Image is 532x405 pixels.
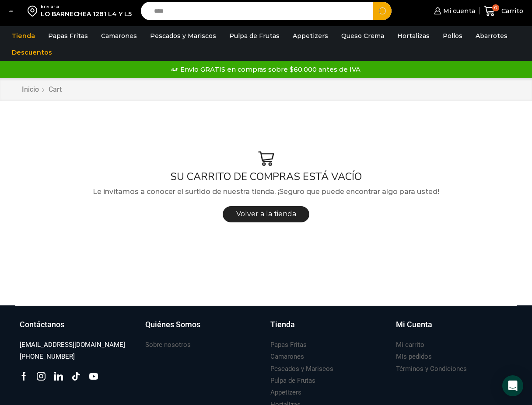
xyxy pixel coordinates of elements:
[492,4,499,11] span: 0
[441,7,475,15] span: Mi cuenta
[20,351,75,363] a: [PHONE_NUMBER]
[20,352,75,361] h3: [PHONE_NUMBER]
[41,3,132,10] div: Enviar a
[270,364,333,374] h3: Pescados y Mariscos
[20,340,125,350] h3: [EMAIL_ADDRESS][DOMAIN_NAME]
[396,319,432,330] h3: Mi Cuenta
[393,28,434,44] a: Hortalizas
[145,340,191,350] h3: Sobre nosotros
[438,28,467,44] a: Pollos
[49,85,62,93] span: Cart
[21,85,39,95] a: Inicio
[396,351,432,363] a: Mis pedidos
[270,339,307,351] a: Papas Fritas
[97,28,141,44] a: Camarones
[7,44,56,61] a: Descuentos
[41,10,132,18] div: LO BARNECHEA 1281 L4 Y L5
[396,339,424,351] a: Mi carrito
[396,363,467,375] a: Términos y Condiciones
[270,351,304,363] a: Camarones
[396,352,432,361] h3: Mis pedidos
[145,319,262,339] a: Quiénes Somos
[270,375,315,387] a: Pulpa de Frutas
[288,28,332,44] a: Appetizers
[146,28,220,44] a: Pescados y Mariscos
[270,319,295,330] h3: Tienda
[396,319,513,339] a: Mi Cuenta
[20,319,64,330] h3: Contáctanos
[270,352,304,361] h3: Camarones
[20,339,125,351] a: [EMAIL_ADDRESS][DOMAIN_NAME]
[337,28,388,44] a: Queso Crema
[471,28,512,44] a: Abarrotes
[236,210,296,218] span: Volver a la tienda
[225,28,284,44] a: Pulpa de Frutas
[20,319,136,339] a: Contáctanos
[270,340,307,350] h3: Papas Fritas
[145,319,200,330] h3: Quiénes Somos
[270,376,315,385] h3: Pulpa de Frutas
[484,1,523,21] a: 0 Carrito
[396,340,424,350] h3: Mi carrito
[499,7,523,15] span: Carrito
[270,387,301,398] a: Appetizers
[502,375,523,396] div: Open Intercom Messenger
[270,388,301,397] h3: Appetizers
[15,170,517,183] h1: SU CARRITO DE COMPRAS ESTÁ VACÍO
[44,28,92,44] a: Papas Fritas
[145,339,191,351] a: Sobre nosotros
[432,2,475,20] a: Mi cuenta
[396,364,467,374] h3: Términos y Condiciones
[270,363,333,375] a: Pescados y Mariscos
[373,2,392,20] button: Search button
[7,28,39,44] a: Tienda
[15,186,517,197] p: Le invitamos a conocer el surtido de nuestra tienda. ¡Seguro que puede encontrar algo para usted!
[270,319,387,339] a: Tienda
[223,206,310,222] a: Volver a la tienda
[28,3,41,18] img: address-field-icon.svg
